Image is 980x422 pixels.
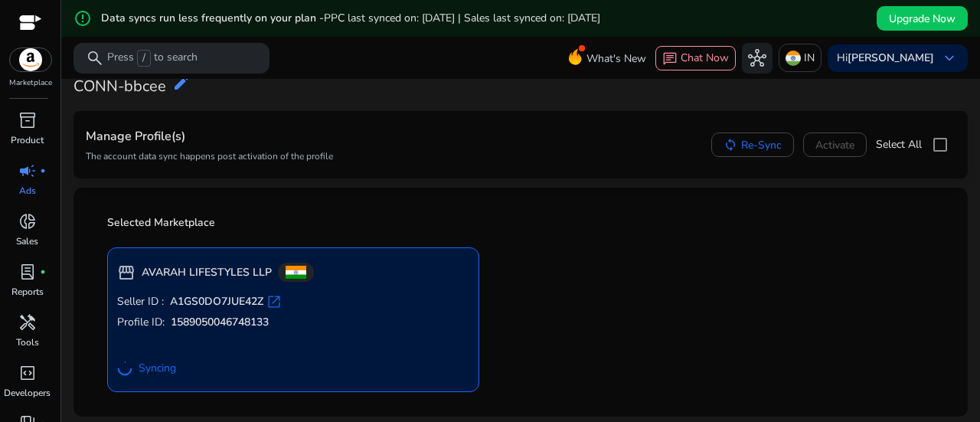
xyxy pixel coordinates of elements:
[11,285,44,299] p: Reports
[324,11,600,25] span: PPC last synced on: [DATE] | Sales last synced on: [DATE]
[876,137,922,152] span: Select All
[18,111,37,129] span: inventory_2
[4,386,51,400] p: Developers
[10,48,51,71] img: amazon.svg
[786,51,801,66] img: in.svg
[266,294,282,309] span: open_in_new
[748,49,766,67] span: hub
[655,46,736,70] button: chatChat Now
[142,265,272,280] b: AVARAH LIFESTYLES LLP
[9,77,52,89] p: Marketplace
[86,129,333,144] h4: Manage Profile(s)
[137,50,151,67] span: /
[16,234,38,248] p: Sales
[889,11,955,27] span: Upgrade Now
[804,44,815,71] p: IN
[19,184,36,198] p: Ads
[101,12,600,25] h5: Data syncs run less frequently on your plan -
[18,364,37,382] span: code_blocks
[170,294,263,309] b: A1GS0DO7JUE42Z
[681,51,729,65] span: Chat Now
[940,49,959,67] span: keyboard_arrow_down
[711,132,794,157] button: Re-Sync
[172,74,191,92] mat-icon: edit
[107,50,198,67] p: Press to search
[40,168,46,174] span: fiber_manual_record
[18,162,37,180] span: campaign
[18,263,37,281] span: lab_profile
[107,215,943,231] p: Selected Marketplace
[73,9,92,28] mat-icon: error_outline
[837,53,934,64] p: Hi
[724,138,737,152] mat-icon: sync
[139,361,176,376] span: Syncing
[586,45,646,72] span: What's New
[848,51,934,65] b: [PERSON_NAME]
[877,6,968,31] button: Upgrade Now
[18,313,37,332] span: handyman
[11,133,44,147] p: Product
[40,269,46,275] span: fiber_manual_record
[117,315,165,330] span: Profile ID:
[18,212,37,231] span: donut_small
[117,294,164,309] span: Seller ID :
[741,137,782,153] span: Re-Sync
[86,150,333,162] p: The account data sync happens post activation of the profile
[73,77,166,96] h3: CONN-bbcee
[117,263,136,282] span: storefront
[171,315,269,330] b: 1589050046748133
[16,335,39,349] p: Tools
[86,49,104,67] span: search
[662,51,678,67] span: chat
[742,43,773,74] button: hub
